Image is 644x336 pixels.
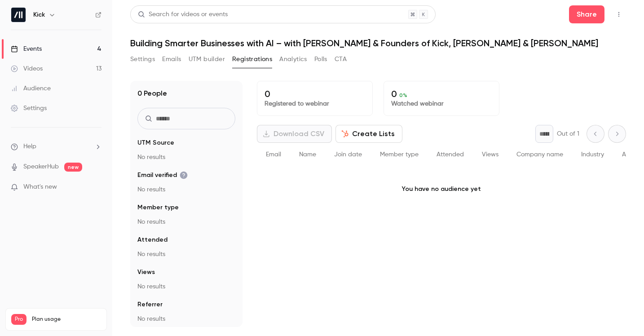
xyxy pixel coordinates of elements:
[33,10,45,19] h6: Kick
[391,99,492,108] p: Watched webinar
[137,138,174,147] span: UTM Source
[11,104,47,113] div: Settings
[380,151,419,158] span: Member type
[137,185,235,194] p: No results
[257,167,626,212] p: You have no audience yet
[64,163,82,172] span: new
[137,153,235,162] p: No results
[130,38,626,49] h1: Building Smarter Businesses with AI – with [PERSON_NAME] & Founders of Kick, [PERSON_NAME] & [PER...
[334,151,362,158] span: Join date
[265,88,365,99] p: 0
[23,182,57,192] span: What's new
[232,52,272,66] button: Registrations
[189,52,225,66] button: UTM builder
[162,52,181,66] button: Emails
[11,84,51,93] div: Audience
[91,183,101,191] iframe: Noticeable Trigger
[130,52,155,66] button: Settings
[137,171,188,180] span: Email verified
[299,151,316,158] span: Name
[314,52,327,66] button: Polls
[11,8,26,22] img: Kick
[11,142,101,151] li: help-dropdown-opener
[516,151,563,158] span: Company name
[137,235,168,244] span: Attended
[137,300,163,309] span: Referrer
[137,268,155,277] span: Views
[279,52,307,66] button: Analytics
[557,129,579,138] p: Out of 1
[137,314,235,323] p: No results
[266,151,281,158] span: Email
[11,314,26,325] span: Pro
[137,250,235,259] p: No results
[335,52,347,66] button: CTA
[137,282,235,291] p: No results
[437,151,464,158] span: Attended
[11,44,42,53] div: Events
[482,151,498,158] span: Views
[391,88,492,99] p: 0
[137,217,235,226] p: No results
[138,10,228,19] div: Search for videos or events
[265,99,365,108] p: Registered to webinar
[581,151,604,158] span: Industry
[137,203,179,212] span: Member type
[335,125,402,143] button: Create Lists
[137,88,167,99] h1: 0 People
[569,5,604,23] button: Share
[399,92,407,98] span: 0 %
[23,142,36,151] span: Help
[137,138,235,323] section: facet-groups
[32,316,101,323] span: Plan usage
[23,162,59,172] a: SpeakerHub
[11,64,43,73] div: Videos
